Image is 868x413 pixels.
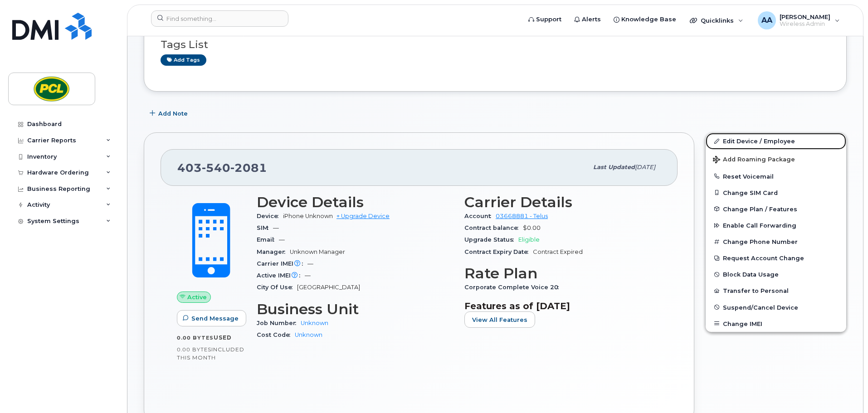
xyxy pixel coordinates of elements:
[151,10,288,27] input: Find something...
[582,15,601,24] span: Alerts
[301,320,328,326] a: Unknown
[522,10,568,29] a: Support
[568,10,607,29] a: Alerts
[518,236,540,243] span: Eligible
[297,284,360,291] span: [GEOGRAPHIC_DATA]
[257,260,307,267] span: Carrier IMEI
[161,54,206,66] a: Add tags
[295,331,322,338] a: Unknown
[701,17,734,24] span: Quicklinks
[706,282,846,299] button: Transfer to Personal
[257,213,283,219] span: Device
[257,194,454,210] h3: Device Details
[706,168,846,185] button: Reset Voicemail
[283,213,333,219] span: iPhone Unknown
[177,310,246,326] button: Send Message
[177,161,267,175] span: 403
[706,299,846,316] button: Suspend/Cancel Device
[305,272,311,279] span: —
[706,316,846,332] button: Change IMEI
[621,15,676,24] span: Knowledge Base
[177,346,211,353] span: 0.00 Bytes
[713,156,795,165] span: Add Roaming Package
[536,15,561,24] span: Support
[177,346,244,361] span: included this month
[307,260,313,267] span: —
[257,272,305,279] span: Active IMEI
[706,185,846,201] button: Change SIM Card
[706,233,846,250] button: Change Phone Number
[706,133,846,149] a: Edit Device / Employee
[257,224,273,231] span: SIM
[187,293,207,301] span: Active
[177,335,214,341] span: 0.00 Bytes
[464,301,661,311] h3: Features as of [DATE]
[464,213,496,219] span: Account
[464,284,563,291] span: Corporate Complete Voice 20
[635,164,655,170] span: [DATE]
[593,164,635,170] span: Last updated
[464,194,661,210] h3: Carrier Details
[533,248,583,255] span: Contract Expired
[257,284,297,291] span: City Of Use
[780,20,830,28] span: Wireless Admin
[723,304,798,311] span: Suspend/Cancel Device
[464,224,523,231] span: Contract balance
[336,213,390,219] a: + Upgrade Device
[780,13,830,20] span: [PERSON_NAME]
[257,320,301,326] span: Job Number
[257,331,295,338] span: Cost Code
[290,248,345,255] span: Unknown Manager
[464,236,518,243] span: Upgrade Status
[257,248,290,255] span: Manager
[607,10,683,29] a: Knowledge Base
[683,11,750,29] div: Quicklinks
[496,213,548,219] a: 03668881 - Telus
[279,236,285,243] span: —
[144,105,195,121] button: Add Note
[706,201,846,217] button: Change Plan / Features
[523,224,541,231] span: $0.00
[706,250,846,266] button: Request Account Change
[202,161,230,175] span: 540
[761,15,772,26] span: AA
[472,316,527,324] span: View All Features
[273,224,279,231] span: —
[161,39,830,50] h3: Tags List
[464,248,533,255] span: Contract Expiry Date
[464,265,661,282] h3: Rate Plan
[230,161,267,175] span: 2081
[214,334,232,341] span: used
[706,150,846,168] button: Add Roaming Package
[191,314,239,323] span: Send Message
[751,11,846,29] div: Arslan Ahsan
[158,109,188,118] span: Add Note
[257,236,279,243] span: Email
[706,266,846,282] button: Block Data Usage
[706,217,846,233] button: Enable Call Forwarding
[723,222,796,229] span: Enable Call Forwarding
[723,205,797,212] span: Change Plan / Features
[464,311,535,328] button: View All Features
[257,301,454,317] h3: Business Unit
